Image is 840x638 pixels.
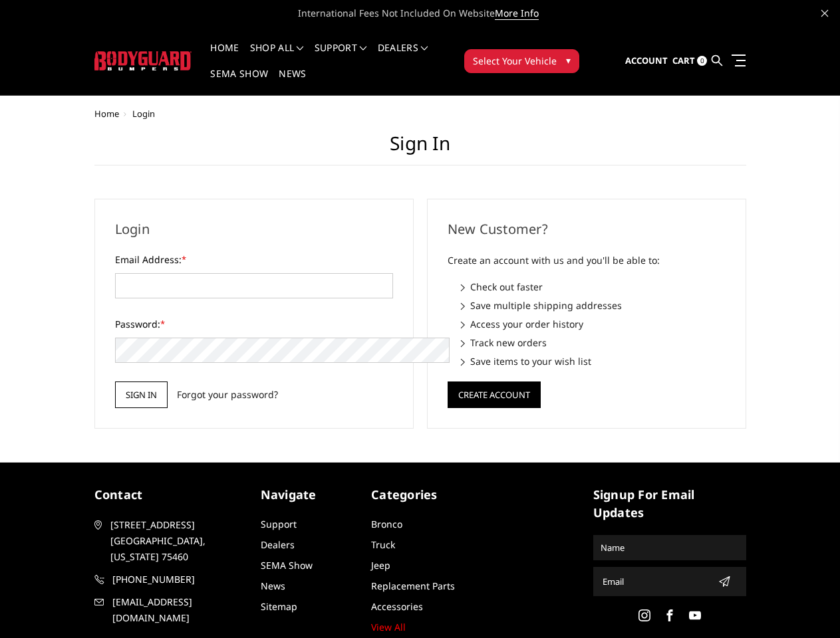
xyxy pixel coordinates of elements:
[132,108,155,120] span: Login
[112,572,247,587] span: [PHONE_NUMBER]
[461,317,726,331] li: Access your order history
[566,53,571,67] span: ▾
[94,594,247,626] a: [EMAIL_ADDRESS][DOMAIN_NAME]
[94,51,192,70] img: BODYGUARD BUMPERS
[672,43,707,79] a: Cart 0
[448,253,726,268] p: Create an account with us and you'll be able to:
[210,69,268,95] a: SEMA Show
[279,69,306,95] a: News
[115,253,393,266] label: Email Address:
[371,580,455,592] a: Replacement Parts
[464,49,579,73] button: Select Your Vehicle
[625,43,668,79] a: Account
[112,594,247,626] span: [EMAIL_ADDRESS][DOMAIN_NAME]
[672,54,695,66] span: Cart
[371,486,469,504] h5: Categories
[697,56,707,66] span: 0
[448,219,726,239] h2: New Customer?
[110,517,245,565] span: [STREET_ADDRESS] [GEOGRAPHIC_DATA], [US_STATE] 75460
[115,317,393,331] label: Password:
[115,219,393,239] h2: Login
[261,580,285,592] a: News
[461,354,726,368] li: Save items to your wish list
[94,486,247,504] h5: contact
[210,43,239,69] a: Home
[448,387,541,399] a: Create Account
[495,7,539,20] a: More Info
[625,54,668,66] span: Account
[595,537,744,558] input: Name
[597,571,713,592] input: Email
[94,108,119,120] a: Home
[177,387,278,401] a: Forgot your password?
[315,43,367,69] a: Support
[461,336,726,350] li: Track new orders
[448,381,541,408] button: Create Account
[261,538,295,551] a: Dealers
[371,559,390,572] a: Jeep
[250,43,304,69] a: shop all
[261,559,313,572] a: SEMA Show
[461,298,726,312] li: Save multiple shipping addresses
[261,600,297,613] a: Sitemap
[94,132,746,165] h1: Sign in
[261,486,358,504] h5: Navigate
[593,486,746,522] h5: signup for email updates
[371,600,423,613] a: Accessories
[371,518,402,530] a: Bronco
[371,538,395,551] a: Truck
[115,381,168,408] input: Sign in
[371,621,406,633] a: View All
[473,54,557,68] span: Select Your Vehicle
[94,572,247,587] a: [PHONE_NUMBER]
[461,280,726,294] li: Check out faster
[261,518,297,530] a: Support
[378,43,428,69] a: Dealers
